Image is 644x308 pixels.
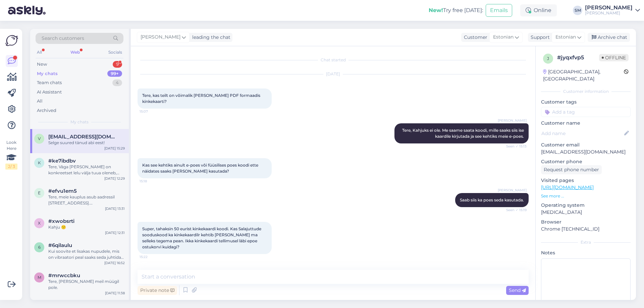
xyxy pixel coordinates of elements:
[541,141,631,148] p: Customer email
[37,98,43,105] div: All
[138,57,529,63] div: Chat started
[585,10,633,16] div: [PERSON_NAME]
[141,34,180,41] span: [PERSON_NAME]
[5,34,18,47] img: Askly Logo
[105,206,125,211] div: [DATE] 13:31
[138,286,177,295] div: Private note
[547,56,549,61] span: j
[541,239,631,245] div: Extra
[402,128,525,139] span: Tere, Kahjuks ei ole. Me saame saata koodi, mille saaks siis ise kaardile kirjutada ja see kehtik...
[541,177,631,184] p: Visited pages
[42,35,84,42] span: Search customers
[190,34,230,41] div: leading the chat
[104,176,125,181] div: [DATE] 12:29
[36,48,43,57] div: All
[48,188,77,194] span: #efvu1em5
[38,221,41,226] span: x
[541,193,631,199] p: See more ...
[541,107,631,117] input: Add a tag
[38,245,41,250] span: 6
[138,71,529,77] div: [DATE]
[140,179,165,184] span: 15:18
[142,163,259,174] span: Kas see kehtiks ainult e-poes või füüsilises poes koodi ette näidates saaks [PERSON_NAME] kasutada?
[112,79,122,86] div: 4
[541,226,631,233] p: Chrome [TECHNICAL_ID]
[48,194,125,206] div: Tere, meie kauplus asub aadressil [STREET_ADDRESS]. [PERSON_NAME] avatud kella 18:00ni.
[48,248,125,260] div: Kui soovite et lisakas nupudele, mis on vibraatori peal saaks seda juhtida ka äppist, siis on sel...
[5,164,17,170] div: 2 / 3
[493,34,514,41] span: Estonian
[104,146,125,151] div: [DATE] 15:29
[69,48,81,57] div: Web
[113,61,122,68] div: 9
[541,158,631,165] p: Customer phone
[48,279,125,291] div: Tere, [PERSON_NAME] meil müügil pole.
[541,219,631,226] p: Browser
[429,6,483,14] div: Try free [DATE]:
[107,70,122,77] div: 99+
[486,4,512,17] button: Emails
[541,202,631,209] p: Operating system
[48,242,72,248] span: #6qilaulu
[38,136,41,141] span: v
[5,139,17,170] div: Look Here
[541,165,602,174] div: Request phone number
[541,99,631,106] p: Customer tags
[599,54,629,61] span: Offline
[541,88,631,95] div: Customer information
[37,107,56,114] div: Archived
[555,34,576,41] span: Estonian
[48,140,125,146] div: Selge suured tänud abi eest!
[140,109,165,114] span: 15:07
[498,118,527,123] span: [PERSON_NAME]
[105,230,125,235] div: [DATE] 12:31
[37,61,47,68] div: New
[105,291,125,296] div: [DATE] 11:38
[509,287,526,293] span: Send
[48,164,125,176] div: Tere, Väga [PERSON_NAME] on konkreetset lelu välja tuua oleneb, mida keegi soovib. Aga Svakomi [P...
[585,5,640,16] a: [PERSON_NAME][PERSON_NAME]
[48,218,74,224] span: #xwobsrti
[104,260,125,265] div: [DATE] 16:52
[585,5,633,10] div: [PERSON_NAME]
[541,130,623,137] input: Add name
[37,89,62,96] div: AI Assistant
[498,263,527,268] span: [PERSON_NAME]
[70,119,89,125] span: My chats
[460,197,524,202] span: Saab siis ka poes seda kasutada.
[501,207,527,212] span: Seen ✓ 15:19
[142,93,261,104] span: Tere, kas teilt on võimalik [PERSON_NAME] PDF formaadis kinkekaarti?
[48,134,118,140] span: vatsmadli@gmail.com
[38,160,41,165] span: k
[48,272,80,279] span: #mrwccbku
[541,120,631,127] p: Customer name
[48,158,76,164] span: #ke7ibdbv
[557,54,599,62] div: # jyqxfvp5
[501,144,527,149] span: Seen ✓ 15:13
[498,188,527,193] span: [PERSON_NAME]
[520,4,557,16] div: Online
[573,6,582,15] div: SM
[38,190,41,195] span: e
[541,209,631,216] p: [MEDICAL_DATA]
[38,275,41,280] span: m
[429,7,443,13] b: New!
[48,224,125,230] div: Kahju 😕
[37,79,62,86] div: Team chats
[37,70,58,77] div: My chats
[541,184,594,190] a: [URL][DOMAIN_NAME]
[541,148,631,156] p: [EMAIL_ADDRESS][DOMAIN_NAME]
[107,48,123,57] div: Socials
[588,33,630,42] div: Archive chat
[543,68,624,82] div: [GEOGRAPHIC_DATA], [GEOGRAPHIC_DATA]
[528,34,550,41] div: Support
[140,254,165,259] span: 15:22
[142,226,262,249] span: Super, tahaksin 50 eurist kinkekaardi koodi. Kas Salajuttude sooduskood ka kinkekaardilr kehtib [...
[461,34,487,41] div: Customer
[541,249,631,256] p: Notes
